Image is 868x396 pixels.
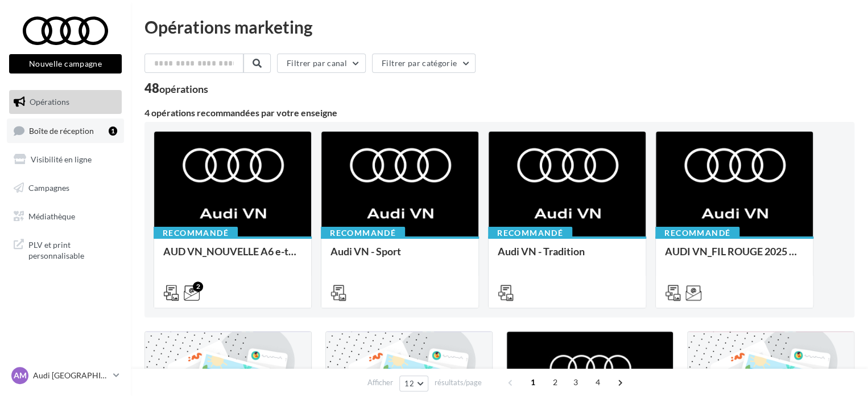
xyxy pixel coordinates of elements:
[193,281,203,292] div: 2
[9,54,122,74] button: Nouvelle campagne
[589,373,607,391] span: 4
[367,377,393,388] span: Afficher
[7,148,124,172] a: Visibilité en ligne
[7,205,124,228] a: Médiathèque
[7,90,124,114] a: Opérations
[14,370,27,381] span: AM
[7,176,124,200] a: Campagnes
[524,373,542,391] span: 1
[488,227,572,239] div: Recommandé
[109,126,117,136] div: 1
[372,54,476,73] button: Filtrer par catégorie
[9,365,122,386] a: AM Audi [GEOGRAPHIC_DATA][PERSON_NAME]
[498,246,636,268] div: Audi VN - Tradition
[159,84,208,94] div: opérations
[144,108,854,117] div: 4 opérations recommandées par votre enseigne
[655,227,739,239] div: Recommandé
[567,373,585,391] span: 3
[665,246,804,268] div: AUDI VN_FIL ROUGE 2025 - A1, Q2, Q3, Q5 et Q4 e-tron
[28,211,75,221] span: Médiathèque
[31,154,92,164] span: Visibilité en ligne
[321,227,405,239] div: Recommandé
[399,375,428,391] button: 12
[404,379,414,388] span: 12
[144,18,854,35] div: Opérations marketing
[277,54,366,73] button: Filtrer par canal
[163,246,302,268] div: AUD VN_NOUVELLE A6 e-tron
[144,82,208,95] div: 48
[7,232,124,266] a: PLV et print personnalisable
[28,183,69,193] span: Campagnes
[33,370,109,381] p: Audi [GEOGRAPHIC_DATA][PERSON_NAME]
[330,246,469,268] div: Audi VN - Sport
[7,119,124,143] a: Boîte de réception1
[435,377,482,388] span: résultats/page
[28,237,117,262] span: PLV et print personnalisable
[154,227,238,239] div: Recommandé
[29,125,94,135] span: Boîte de réception
[30,97,69,107] span: Opérations
[546,373,564,391] span: 2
